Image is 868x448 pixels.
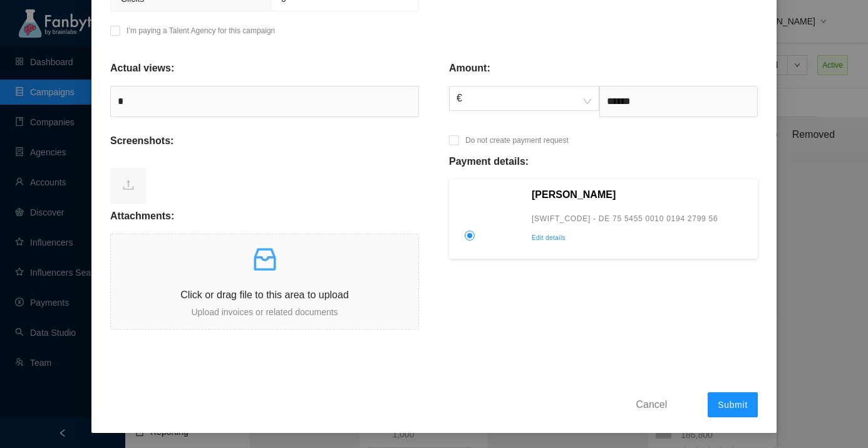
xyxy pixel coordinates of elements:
[626,394,676,414] button: Cancel
[532,212,750,225] p: [SWIFT_CODE] - DE 75 5455 0010 0194 2799 56
[110,209,174,224] p: Attachments:
[457,86,592,110] span: €
[111,305,418,319] p: Upload invoices or related documents
[111,234,418,329] span: inboxClick or drag file to this area to uploadUpload invoices or related documents
[110,133,173,148] p: Screenshots:
[449,154,529,169] p: Payment details:
[532,232,750,244] p: Edit details
[708,392,758,417] button: Submit
[250,244,280,274] span: inbox
[127,24,275,37] p: I’m paying a Talent Agency for this campaign
[449,61,490,76] p: Amount:
[465,134,569,147] p: Do not create payment request
[110,61,174,76] p: Actual views:
[122,179,135,191] span: upload
[718,400,748,410] span: Submit
[636,397,667,412] span: Cancel
[532,187,750,202] p: [PERSON_NAME]
[111,287,418,303] p: Click or drag file to this area to upload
